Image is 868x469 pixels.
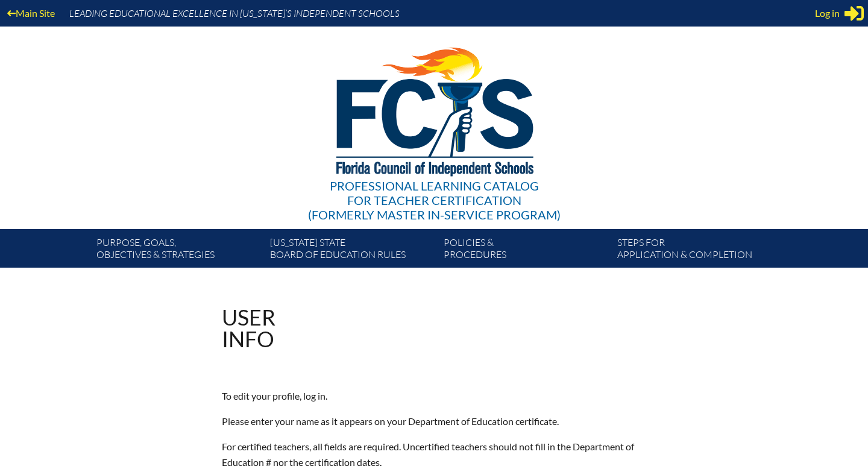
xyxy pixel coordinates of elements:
p: To edit your profile, log in. [222,388,646,404]
p: Please enter your name as it appears on your Department of Education certificate. [222,414,646,429]
a: [US_STATE] StateBoard of Education rules [265,234,439,268]
div: Professional Learning Catalog (formerly Master In-service Program) [308,178,561,222]
img: FCISlogo221.eps [310,27,559,191]
a: Professional Learning Catalog for Teacher Certification(formerly Master In-service Program) [303,24,565,224]
span: for Teacher Certification [347,193,521,207]
a: Purpose, goals,objectives & strategies [92,234,265,268]
svg: Sign in or register [844,4,864,23]
a: Steps forapplication & completion [612,234,786,268]
a: Policies &Procedures [439,234,612,268]
a: Main Site [2,5,60,21]
span: Log in [815,6,840,20]
h1: User Info [222,306,275,350]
